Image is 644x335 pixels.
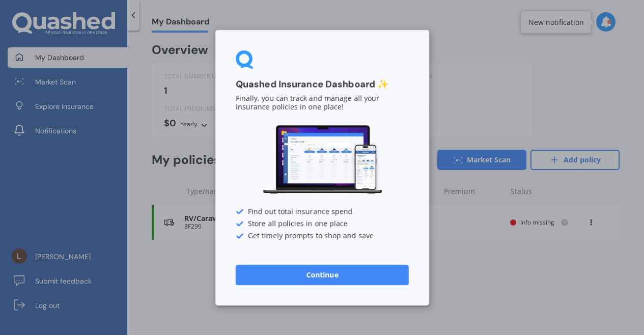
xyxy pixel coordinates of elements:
p: Finally, you can track and manage all your insurance policies in one place! [236,94,409,111]
div: Find out total insurance spend [236,207,409,215]
img: Dashboard [261,124,383,196]
div: Get timely prompts to shop and save [236,232,409,240]
button: Continue [236,264,409,285]
div: Store all policies in one place [236,219,409,228]
h3: Quashed Insurance Dashboard ✨ [236,78,409,90]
